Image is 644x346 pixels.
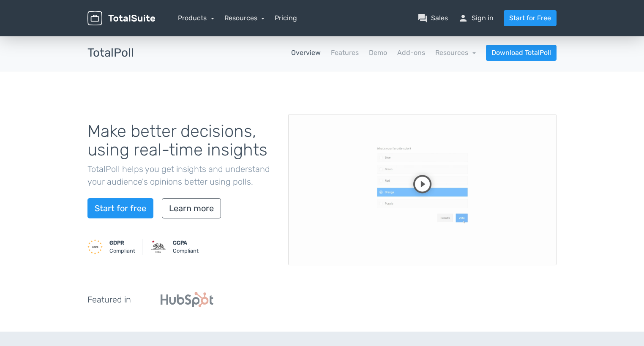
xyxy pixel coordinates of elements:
[369,48,387,58] a: Demo
[151,239,166,254] img: CCPA
[87,239,103,254] img: GDPR
[178,14,214,22] a: Products
[418,13,428,23] span: question_answer
[504,10,557,26] a: Start for Free
[87,11,155,26] img: TotalSuite for WordPress
[173,240,187,246] strong: CCPA
[162,198,221,218] a: Learn more
[435,49,476,57] a: Resources
[275,13,297,23] a: Pricing
[458,13,468,23] span: person
[397,48,425,58] a: Add-ons
[87,163,276,188] p: TotalPoll helps you get insights and understand your audience's opinions better using polls.
[173,239,199,255] small: Compliant
[87,46,134,60] h3: TotalPoll
[109,240,124,246] strong: GDPR
[458,13,494,23] a: personSign in
[87,198,153,218] a: Start for free
[109,239,135,255] small: Compliant
[331,48,359,58] a: Features
[87,295,131,304] h5: Featured in
[291,48,321,58] a: Overview
[486,45,557,61] a: Download TotalPoll
[418,13,448,23] a: question_answerSales
[224,14,265,22] a: Resources
[87,122,276,159] h1: Make better decisions, using real-time insights
[161,292,213,307] img: Hubspot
